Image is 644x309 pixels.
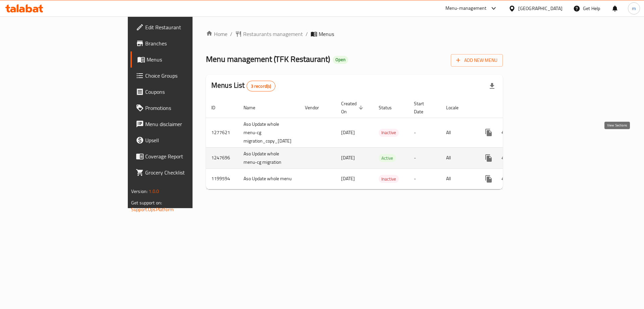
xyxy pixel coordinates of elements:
[145,136,230,144] span: Upsell
[445,4,487,12] div: Menu-management
[145,39,230,47] span: Branches
[341,128,355,137] span: [DATE]
[235,30,303,38] a: Restaurants management
[238,168,300,189] td: Aso Update whole menu
[409,168,441,189] td: -
[306,30,308,38] li: /
[379,175,399,183] span: Inactive
[145,23,230,31] span: Edit Restaurant
[130,19,235,35] a: Edit Restaurant
[145,168,230,177] span: Grocery Checklist
[145,104,230,112] span: Promotions
[206,30,503,38] nav: breadcrumb
[451,54,503,67] button: Add New Menu
[130,164,235,181] a: Grocery Checklist
[481,150,497,166] button: more
[247,81,276,91] div: Total records count
[441,147,475,168] td: All
[130,148,235,164] a: Coverage Report
[145,88,230,96] span: Coupons
[130,51,235,68] a: Menus
[379,154,396,162] span: Active
[319,30,334,38] span: Menus
[131,198,162,207] span: Get support on:
[441,118,475,147] td: All
[149,187,159,196] span: 1.0.0
[130,68,235,84] a: Choice Groups
[409,147,441,168] td: -
[206,98,550,189] table: enhanced table
[206,51,330,67] span: Menu management ( TFK Restaurant )
[481,124,497,141] button: more
[131,205,174,214] a: Support.OpsPlatform
[130,100,235,116] a: Promotions
[305,104,328,112] span: Vendor
[147,55,230,64] span: Menus
[211,80,275,91] h2: Menus List
[145,72,230,80] span: Choice Groups
[130,132,235,148] a: Upsell
[379,104,400,112] span: Status
[247,83,275,89] span: 3 record(s)
[341,174,355,183] span: [DATE]
[409,118,441,147] td: -
[518,5,562,12] div: [GEOGRAPHIC_DATA]
[414,100,433,116] span: Start Date
[475,98,550,118] th: Actions
[446,104,467,112] span: Locale
[131,187,148,196] span: Version:
[244,104,264,112] span: Name
[243,30,303,38] span: Restaurants management
[481,171,497,187] button: more
[130,116,235,132] a: Menu disclaimer
[341,153,355,162] span: [DATE]
[497,124,513,141] button: Change Status
[484,78,500,94] div: Export file
[238,118,300,147] td: Aso Update whole menu-cg migration_copy_[DATE]
[456,56,497,65] span: Add New Menu
[632,5,636,12] span: m
[130,84,235,100] a: Coupons
[333,56,348,64] div: Open
[145,152,230,160] span: Coverage Report
[238,147,300,168] td: Aso Update whole menu-cg migration
[211,104,224,112] span: ID
[379,129,399,137] span: Inactive
[497,171,513,187] button: Change Status
[341,100,365,116] span: Created On
[130,35,235,51] a: Branches
[333,57,348,63] span: Open
[145,120,230,128] span: Menu disclaimer
[441,168,475,189] td: All
[497,150,513,166] button: Change Status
